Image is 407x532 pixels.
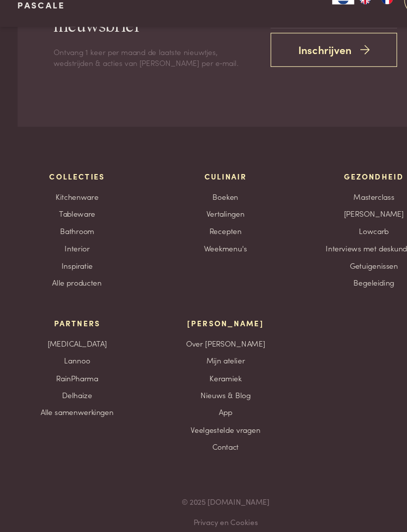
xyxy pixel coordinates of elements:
[310,211,364,222] a: [PERSON_NAME]
[300,17,320,27] a: NL
[320,17,339,27] a: EN
[186,344,221,354] a: Mijn atelier
[172,406,235,416] a: Veelgestelde vragen
[189,359,218,370] a: Keramiek
[189,227,218,237] a: Recepten
[316,258,359,268] a: Getuigenissen
[184,177,222,188] span: Culinair
[192,421,215,432] a: Contact
[58,344,81,354] a: Lannoo
[16,16,59,32] a: PurePascale
[382,507,399,524] button: Uw voorkeuren voor toestemming voor trackingtechnologieën
[319,196,356,206] a: Masterclass
[186,211,221,222] a: Vertalingen
[320,17,359,27] ul: Language list
[300,17,320,27] div: Language
[56,258,84,268] a: Inspiratie
[181,375,226,385] a: Nieuws & Blog
[53,211,86,222] a: Tableware
[59,242,81,253] a: Interior
[16,508,391,518] span: takes care of this
[51,359,88,370] a: RainPharma
[159,508,197,518] a: Salamander
[339,17,359,27] a: FR
[16,471,391,481] span: © 2025 [DOMAIN_NAME]
[37,390,103,401] a: Alle samenwerkingen
[324,227,351,237] a: Lowcarb
[169,310,238,320] span: [PERSON_NAME]
[47,273,92,284] a: Alle producten
[198,390,209,401] a: App
[54,227,85,237] a: Bathroom
[192,196,215,206] a: Boeken
[43,328,96,339] a: [MEDICAL_DATA]
[244,53,359,84] button: Inschrijven
[49,310,90,320] span: Partners
[184,242,223,253] a: Weekmenu's
[300,17,359,27] aside: Language selected: Nederlands
[49,65,217,85] p: Ontvang 1 keer per maand de laatste nieuwtjes, wedstrijden & acties van [PERSON_NAME] per e‑mail.
[311,177,364,188] span: Gezondheid
[45,177,95,188] span: Collecties
[294,242,381,253] a: Interviews met deskundigen
[56,375,83,385] a: Delhaize
[168,328,239,339] a: Over [PERSON_NAME]
[16,489,391,500] a: Privacy en Cookies
[319,273,356,284] a: Begeleiding
[50,196,89,206] a: Kitchenware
